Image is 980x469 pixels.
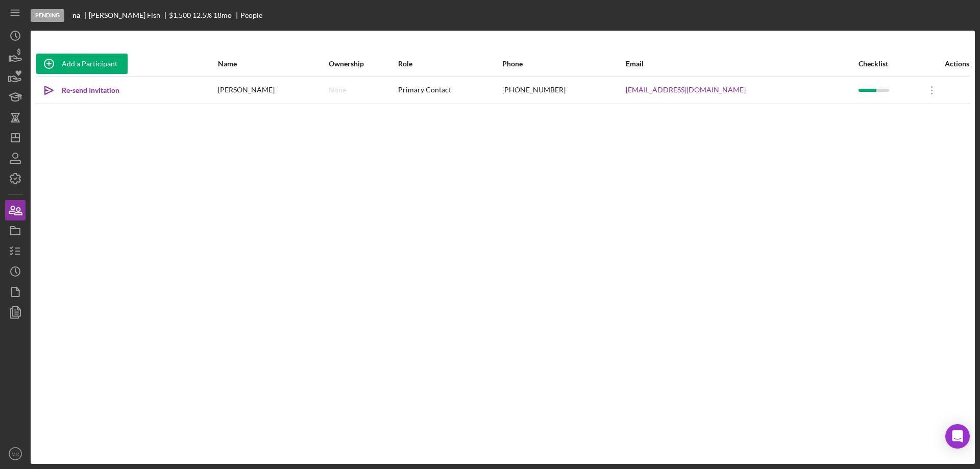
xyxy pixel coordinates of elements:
div: Ownership [329,60,397,68]
div: 12.5 % [192,11,212,19]
div: [PERSON_NAME] [218,78,328,103]
span: $1,500 [169,11,191,19]
div: Primary Contact [398,78,501,103]
div: Open Intercom Messenger [945,424,970,449]
button: Add a Participant [36,54,128,74]
div: None [329,86,346,94]
b: na [72,11,80,19]
div: 18 mo [213,11,232,19]
div: Email [626,60,857,68]
button: Re-send Invitation [36,80,130,101]
div: Checklist [859,60,918,68]
div: Add a Participant [62,54,117,74]
div: People [240,11,262,19]
a: [EMAIL_ADDRESS][DOMAIN_NAME] [626,86,746,94]
div: [PHONE_NUMBER] [502,78,625,103]
div: Actions [919,60,969,68]
button: MR [5,443,26,464]
div: Name [218,60,328,68]
div: Pending [31,9,64,22]
text: MR [12,451,19,457]
div: Phone [502,60,625,68]
div: Re-send Invitation [62,80,119,101]
div: [PERSON_NAME] Fish [89,11,169,19]
div: Role [398,60,501,68]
